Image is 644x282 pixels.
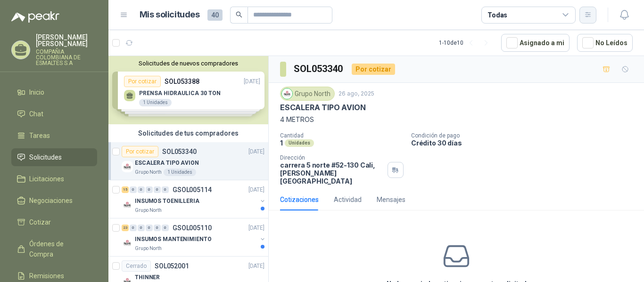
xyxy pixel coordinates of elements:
[11,148,97,166] a: Solicitudes
[138,186,145,193] div: 0
[248,224,264,233] p: [DATE]
[29,174,64,184] span: Licitaciones
[285,139,314,147] div: Unidades
[135,273,160,282] p: THINNER
[11,11,59,23] img: Logo peakr
[135,169,162,176] p: Grupo North
[135,159,199,168] p: ESCALERA TIPO AVION
[122,237,133,249] img: Company Logo
[29,130,50,141] span: Tareas
[280,87,335,101] div: Grupo North
[122,222,266,252] a: 23 0 0 0 0 0 GSOL005110[DATE] Company LogoINSUMOS MANTENIMIENTOGrupo North
[162,148,197,155] p: SOL053340
[36,34,97,47] p: [PERSON_NAME] [PERSON_NAME]
[164,169,196,176] div: 1 Unidades
[577,34,633,52] button: No Leídos
[11,105,97,123] a: Chat
[248,262,264,271] p: [DATE]
[29,239,88,259] span: Órdenes de Compra
[146,225,153,231] div: 0
[280,103,366,113] p: ESCALERA TIPO AVION
[207,9,223,21] span: 40
[280,154,384,161] p: Dirección
[135,197,199,206] p: INSUMOS TOENILLERIA
[29,152,62,162] span: Solicitudes
[146,186,153,193] div: 0
[280,114,633,125] p: 4 METROS
[11,235,97,263] a: Órdenes de Compra
[130,186,137,193] div: 0
[280,161,384,185] p: carrera 5 norte #52-130 Cali , [PERSON_NAME][GEOGRAPHIC_DATA]
[135,235,211,244] p: INSUMOS MANTENIMIENTO
[122,146,158,157] div: Por cotizar
[162,225,169,231] div: 0
[112,60,264,67] button: Solicitudes de nuevos compradores
[501,34,570,52] button: Asignado a mi
[108,124,268,142] div: Solicitudes de tus compradores
[29,109,43,119] span: Chat
[11,127,97,145] a: Tareas
[135,207,162,214] p: Grupo North
[377,194,405,205] div: Mensajes
[29,87,44,97] span: Inicio
[36,49,97,66] p: COMPAÑIA COLOMBIANA DE ESMALTES S.A
[29,271,64,281] span: Remisiones
[280,194,319,205] div: Cotizaciones
[29,195,73,206] span: Negociaciones
[122,225,129,231] div: 23
[135,245,162,252] p: Grupo North
[248,185,264,194] p: [DATE]
[339,89,374,98] p: 26 ago, 2025
[122,184,266,214] a: 15 0 0 0 0 0 GSOL005114[DATE] Company LogoINSUMOS TOENILLERIAGrupo North
[248,147,264,156] p: [DATE]
[154,186,161,193] div: 0
[236,11,242,18] span: search
[11,83,97,101] a: Inicio
[173,225,212,231] p: GSOL005110
[280,139,283,147] p: 1
[173,186,212,193] p: GSOL005114
[29,217,51,227] span: Cotizar
[108,56,268,124] div: Solicitudes de nuevos compradoresPor cotizarSOL053388[DATE] PRENSA HIDRAULICA 30 TON1 UnidadesPor...
[439,35,494,50] div: 1 - 10 de 10
[162,186,169,193] div: 0
[294,62,344,76] h3: SOL053340
[11,213,97,231] a: Cotizar
[411,132,640,139] p: Condición de pago
[280,132,404,139] p: Cantidad
[154,225,161,231] div: 0
[11,192,97,209] a: Negociaciones
[138,225,145,231] div: 0
[122,186,129,193] div: 15
[11,170,97,188] a: Licitaciones
[411,139,640,147] p: Crédito 30 días
[487,10,507,20] div: Todas
[108,142,268,180] a: Por cotizarSOL053340[DATE] Company LogoESCALERA TIPO AVIONGrupo North1 Unidades
[122,260,151,272] div: Cerrado
[334,194,362,205] div: Actividad
[122,161,133,172] img: Company Logo
[352,64,395,75] div: Por cotizar
[282,89,292,99] img: Company Logo
[155,263,189,269] p: SOL052001
[122,199,133,210] img: Company Logo
[140,8,200,22] h1: Mis solicitudes
[130,225,137,231] div: 0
